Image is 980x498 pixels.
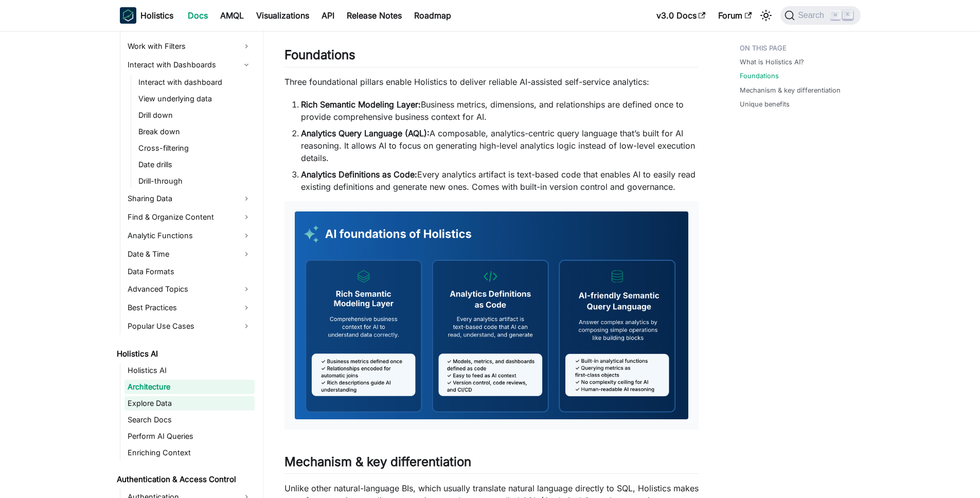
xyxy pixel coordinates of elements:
a: Sharing Data [124,190,255,207]
strong: Analytics Query Language (AQL): [301,128,430,138]
a: Roadmap [408,7,457,24]
a: Visualizations [250,7,315,24]
li: Every analytics artifact is text-based code that enables AI to easily read existing definitions a... [301,168,699,193]
b: Holistics [140,9,173,22]
strong: Rich Semantic Modeling Layer: [301,99,421,110]
a: Advanced Topics [124,281,255,297]
a: Interact with dashboard [135,75,255,90]
button: Search (Command+K) [780,6,860,25]
img: AI Foundations [295,211,688,419]
a: Analytic Functions [124,227,255,244]
a: Find & Organize Content [124,209,255,225]
a: Docs [182,7,214,24]
h2: Mechanism & key differentiation [284,454,699,474]
a: Foundations [740,71,779,81]
a: AMQL [214,7,250,24]
a: HolisticsHolistics [120,7,173,24]
a: What is Holistics AI? [740,57,804,67]
img: Holistics [120,7,136,24]
button: Switch between dark and light mode (currently light mode) [758,7,774,24]
li: Business metrics, dimensions, and relationships are defined once to provide comprehensive busines... [301,98,699,123]
a: Search Docs [124,413,255,427]
nav: Docs sidebar [110,31,264,498]
a: Mechanism & key differentiation [740,85,841,95]
a: Perform AI Queries [124,429,255,443]
a: v3.0 Docs [650,7,712,24]
a: Best Practices [124,299,255,316]
a: Forum [712,7,758,24]
a: Break down [135,124,255,139]
a: Cross-filtering [135,141,255,155]
li: A composable, analytics-centric query language that’s built for AI reasoning. It allows AI to foc... [301,127,699,164]
a: Holistics AI [124,363,255,378]
a: Data Formats [124,264,255,279]
a: Release Notes [341,7,408,24]
a: Drill-through [135,174,255,188]
a: Authentication & Access Control [114,472,255,487]
kbd: ⌘ [830,11,841,20]
a: Enriching Context [124,446,255,460]
h2: Foundations [284,47,699,67]
a: Popular Use Cases [124,318,255,334]
a: Drill down [135,108,255,122]
a: Explore Data [124,396,255,411]
a: API [315,7,341,24]
a: Interact with Dashboards [124,57,255,73]
span: Search [795,11,830,20]
a: Date & Time [124,246,255,262]
a: Architecture [124,380,255,394]
a: Date drills [135,157,255,172]
strong: Analytics Definitions as Code: [301,169,417,180]
kbd: K [843,10,853,20]
p: Three foundational pillars enable Holistics to deliver reliable AI-assisted self-service analytics: [284,76,699,88]
a: Work with Filters [124,38,255,55]
a: Holistics AI [114,347,255,361]
a: Unique benefits [740,99,790,109]
a: View underlying data [135,92,255,106]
